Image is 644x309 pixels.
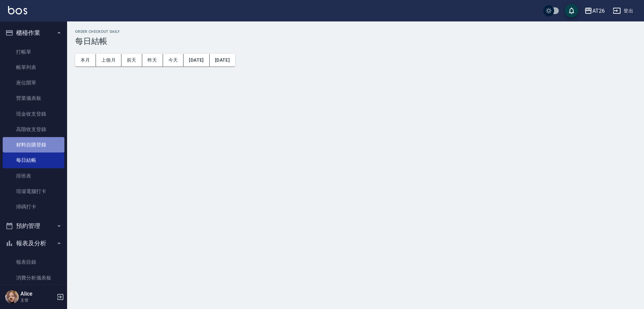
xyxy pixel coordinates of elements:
[3,152,64,168] a: 每日結帳
[3,44,64,60] a: 打帳單
[142,54,163,66] button: 昨天
[75,54,96,66] button: 本月
[20,297,55,303] p: 主管
[96,54,121,66] button: 上個月
[3,199,64,214] a: 掃碼打卡
[3,122,64,137] a: 高階收支登錄
[3,137,64,152] a: 材料自購登錄
[8,6,27,14] img: Logo
[3,60,64,75] a: 帳單列表
[210,54,235,66] button: [DATE]
[582,4,607,18] button: AT26
[3,184,64,199] a: 現場電腦打卡
[5,290,19,304] img: Person
[183,54,209,66] button: [DATE]
[75,37,636,46] h3: 每日結帳
[3,235,64,252] button: 報表及分析
[610,5,636,17] button: 登出
[3,270,64,286] a: 消費分析儀表板
[121,54,142,66] button: 前天
[3,106,64,122] a: 現金收支登錄
[592,7,605,15] div: AT26
[3,75,64,90] a: 座位開單
[565,4,578,17] button: save
[3,90,64,106] a: 營業儀表板
[163,54,184,66] button: 今天
[3,24,64,42] button: 櫃檯作業
[75,29,636,34] h2: Order checkout daily
[3,254,64,270] a: 報表目錄
[3,217,64,235] button: 預約管理
[3,168,64,184] a: 排班表
[20,291,55,297] h5: Alice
